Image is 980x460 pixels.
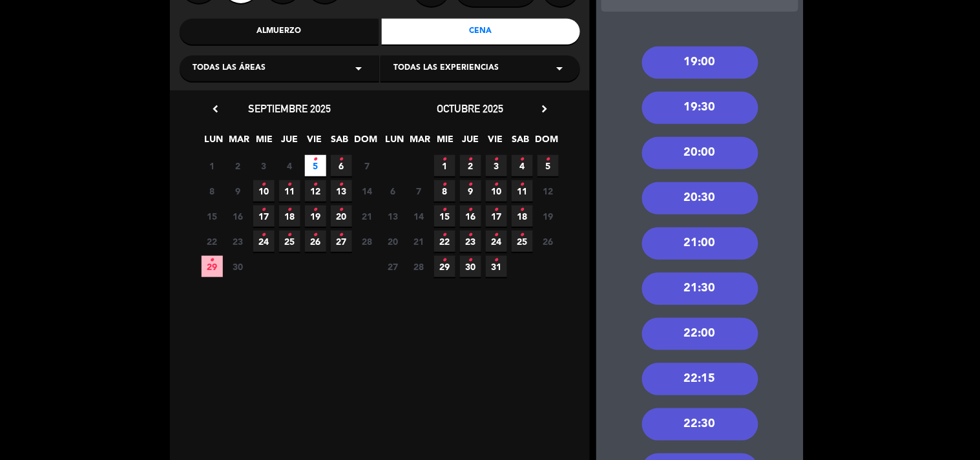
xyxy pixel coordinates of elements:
[468,225,473,246] i: •
[339,225,344,246] i: •
[253,231,275,252] span: 24
[227,155,249,176] span: 2
[279,155,300,176] span: 4
[494,200,499,220] i: •
[642,318,758,350] div: 22:00
[253,155,275,176] span: 3
[468,174,473,195] i: •
[313,225,318,246] i: •
[460,231,481,252] span: 23
[460,205,481,227] span: 16
[287,174,292,195] i: •
[351,61,366,76] i: arrow_drop_down
[202,231,223,252] span: 22
[393,62,499,75] span: Todas las experiencias
[537,180,559,202] span: 12
[227,231,249,252] span: 23
[331,231,352,252] span: 27
[209,102,222,116] i: chevron_left
[304,132,326,153] span: VIE
[468,200,473,220] i: •
[254,132,275,153] span: MIE
[434,256,455,277] span: 29
[202,256,223,277] span: 29
[227,256,249,277] span: 30
[443,174,447,195] i: •
[279,205,300,227] span: 18
[460,132,481,153] span: JUE
[408,231,430,252] span: 21
[468,149,473,170] i: •
[512,155,533,176] span: 4
[494,250,499,271] i: •
[510,132,532,153] span: SAB
[339,200,344,220] i: •
[520,149,525,170] i: •
[202,205,223,227] span: 15
[279,132,300,153] span: JUE
[494,174,499,195] i: •
[434,205,455,227] span: 15
[408,180,430,202] span: 7
[460,256,481,277] span: 30
[202,155,223,176] span: 1
[357,155,378,176] span: 7
[512,231,533,252] span: 25
[552,61,567,76] i: arrow_drop_down
[357,231,378,252] span: 28
[494,149,499,170] i: •
[305,231,326,252] span: 26
[382,19,581,45] div: Cena
[512,205,533,227] span: 18
[642,363,758,395] div: 22:15
[434,231,455,252] span: 22
[537,205,559,227] span: 19
[313,149,318,170] i: •
[460,155,481,176] span: 2
[248,102,331,115] span: septiembre 2025
[642,227,758,260] div: 21:00
[193,62,266,75] span: Todas las áreas
[287,200,292,220] i: •
[537,231,559,252] span: 26
[262,225,266,246] i: •
[210,250,214,271] i: •
[331,180,352,202] span: 13
[642,408,758,441] div: 22:30
[262,200,266,220] i: •
[443,200,447,220] i: •
[313,200,318,220] i: •
[468,250,473,271] i: •
[229,132,250,153] span: MAR
[279,180,300,202] span: 11
[486,205,507,227] span: 17
[408,256,430,277] span: 28
[642,92,758,124] div: 19:30
[460,180,481,202] span: 9
[486,180,507,202] span: 10
[279,231,300,252] span: 25
[410,132,431,153] span: MAR
[437,102,504,115] span: octubre 2025
[305,205,326,227] span: 19
[382,231,404,252] span: 20
[357,180,378,202] span: 14
[329,132,351,153] span: SAB
[486,231,507,252] span: 24
[253,205,275,227] span: 17
[331,155,352,176] span: 6
[262,174,266,195] i: •
[546,149,550,170] i: •
[494,225,499,246] i: •
[512,180,533,202] span: 11
[313,174,318,195] i: •
[642,137,758,169] div: 20:00
[486,256,507,277] span: 31
[339,174,344,195] i: •
[434,155,455,176] span: 1
[357,205,378,227] span: 21
[443,149,447,170] i: •
[253,180,275,202] span: 10
[537,155,559,176] span: 5
[382,180,404,202] span: 6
